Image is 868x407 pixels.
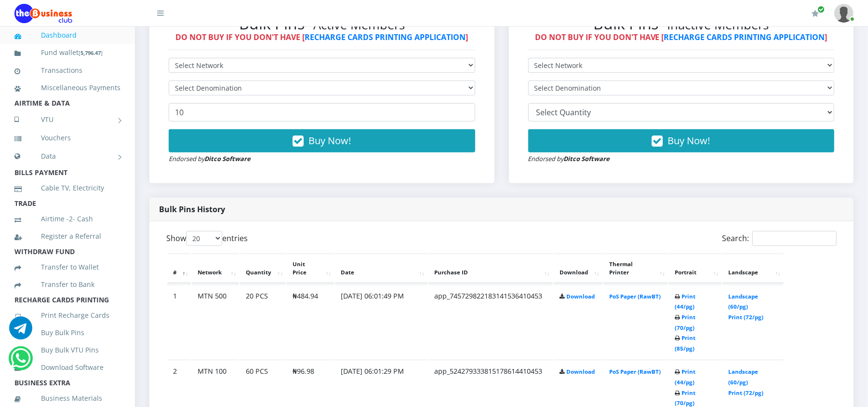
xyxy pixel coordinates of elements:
a: Download [566,293,595,300]
a: Transfer to Wallet [14,256,120,278]
a: Print (85/pg) [675,334,695,352]
select: Showentries [186,231,222,246]
td: MTN 500 [192,285,239,359]
button: Buy Now! [528,129,835,152]
strong: Ditco Software [204,154,251,163]
a: Cable TV, Electricity [14,177,120,199]
a: Transfer to Bank [14,273,120,296]
a: Landscape (60/pg) [728,293,758,311]
a: PoS Paper (RawBT) [609,368,661,375]
th: Unit Price: activate to sort column ascending [287,254,334,284]
a: Miscellaneous Payments [14,77,120,99]
td: [DATE] 06:01:49 PM [335,285,427,359]
td: app_745729822183141536410453 [428,285,553,359]
a: Dashboard [14,24,120,46]
a: Landscape (60/pg) [728,368,758,386]
span: Buy Now! [308,134,351,147]
small: [ ] [79,49,103,56]
span: Buy Now! [668,134,710,147]
img: User [834,4,854,23]
th: Date: activate to sort column ascending [335,254,427,284]
a: Register a Referral [14,225,120,247]
a: Print (72/pg) [728,313,763,321]
button: Buy Now! [169,129,475,152]
th: Quantity: activate to sort column ascending [240,254,286,284]
td: 20 PCS [240,285,286,359]
td: ₦484.94 [287,285,334,359]
a: Chat for support [11,354,31,370]
a: Transactions [14,59,120,81]
small: Endorsed by [528,154,610,163]
strong: DO NOT BUY IF YOU DON'T HAVE [ ] [175,32,468,42]
th: #: activate to sort column descending [167,254,191,284]
th: Purchase ID: activate to sort column ascending [428,254,553,284]
a: Download Software [14,356,120,379]
a: Vouchers [14,127,120,149]
strong: Ditco Software [564,154,610,163]
a: Download [566,368,595,375]
th: Thermal Printer: activate to sort column ascending [603,254,668,284]
a: VTU [14,108,120,132]
b: 5,796.47 [80,49,101,56]
a: Fund wallet[5,796.47] [14,41,120,64]
a: Print (70/pg) [675,313,695,331]
input: Enter Quantity [169,103,475,122]
strong: Bulk Pins History [159,204,225,215]
a: RECHARGE CARDS PRINTING APPLICATION [305,32,466,42]
a: Print (44/pg) [675,293,695,311]
a: Buy Bulk Pins [14,322,120,344]
a: Print Recharge Cards [14,304,120,326]
a: Airtime -2- Cash [14,208,120,230]
th: Portrait: activate to sort column ascending [669,254,721,284]
th: Landscape: activate to sort column ascending [722,254,784,284]
td: 1 [167,285,191,359]
input: Search: [752,231,837,246]
a: Print (44/pg) [675,368,695,386]
a: Buy Bulk VTU Pins [14,339,120,361]
label: Search: [722,231,837,246]
a: PoS Paper (RawBT) [609,293,661,300]
label: Show entries [166,231,248,246]
th: Download: activate to sort column ascending [554,254,602,284]
img: Logo [14,4,72,23]
span: Renew/Upgrade Subscription [817,6,825,13]
a: Print (72/pg) [728,389,763,396]
a: Print (70/pg) [675,389,695,407]
a: RECHARGE CARDS PRINTING APPLICATION [664,32,825,42]
th: Network: activate to sort column ascending [192,254,239,284]
strong: DO NOT BUY IF YOU DON'T HAVE [ ] [535,32,828,42]
a: Data [14,144,120,168]
a: Chat for support [9,324,32,339]
i: Renew/Upgrade Subscription [812,10,819,17]
small: Endorsed by [169,154,251,163]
